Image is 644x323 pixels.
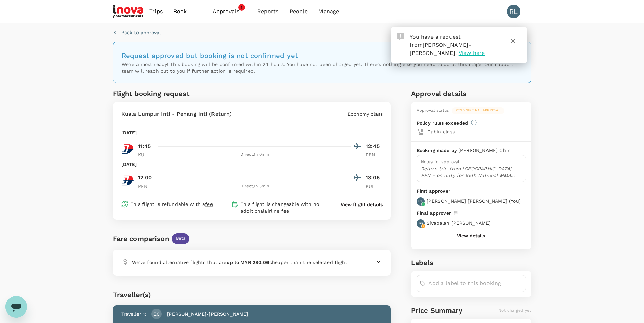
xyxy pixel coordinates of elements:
[121,129,137,136] p: [DATE]
[397,33,404,40] img: Approval Request
[121,142,135,156] img: MH
[241,201,328,214] p: This flight is changeable with no additional
[172,235,190,242] span: Beta
[419,221,423,225] p: SS
[411,305,462,316] h6: Price Summary
[498,308,531,313] span: Not charged yet
[507,5,520,18] div: RL
[238,4,245,11] span: 1
[159,183,351,190] div: Direct , 1h 5min
[153,310,160,317] p: EC
[410,34,472,56] span: You have a request from .
[113,88,251,99] h6: Flight booking request
[458,147,511,154] p: [PERSON_NAME] Chin
[366,151,383,158] p: PEN
[121,310,146,317] p: Traveller 1 :
[159,151,351,158] div: Direct , 1h 0min
[417,147,458,154] p: Booking made by
[366,174,383,182] p: 13:05
[138,183,155,190] p: PEN
[418,199,423,203] p: RL
[122,61,523,74] p: We're almost ready! This booking will be confirmed within 24 hours. You have not been charged yet...
[417,120,468,126] p: Policy rules exceeded
[167,310,248,317] p: [PERSON_NAME]-[PERSON_NAME]
[227,260,269,265] b: up to MYR 280.06
[318,7,339,16] span: Manage
[457,233,485,238] button: View details
[290,7,308,16] span: People
[427,198,521,204] p: [PERSON_NAME] [PERSON_NAME] ( You )
[113,233,169,244] div: Fare comparison
[138,142,151,150] p: 11:45
[421,159,460,164] span: Notes for approval
[138,174,152,182] p: 12:00
[121,161,137,168] p: [DATE]
[173,7,187,16] span: Book
[121,29,161,36] p: Back to approval
[452,108,504,113] span: Pending final approval
[427,220,491,227] p: Sivabalan [PERSON_NAME]
[264,208,289,214] span: airline fee
[132,259,349,266] p: We’ve found alternative flights that are cheaper than the selected flight.
[113,4,144,19] img: iNova Pharmaceuticals
[205,201,213,207] span: fee
[428,278,523,289] input: Add a label to this booking
[131,201,213,208] p: This flight is refundable with a
[121,110,232,118] p: Kuala Lumpur Intl - Penang Intl (Return)
[459,50,485,56] span: View here
[257,7,279,16] span: Reports
[341,201,383,208] button: View flight details
[121,174,135,187] img: MH
[417,210,451,217] p: Final approver
[149,7,163,16] span: Trips
[113,29,161,36] button: Back to approval
[138,151,155,158] p: KUL
[366,183,383,190] p: KUL
[113,289,391,300] div: Traveller(s)
[348,111,383,117] p: Economy class
[417,107,449,114] div: Approval status
[411,257,531,268] h6: Labels
[5,296,27,318] iframe: Button to launch messaging window
[427,128,526,135] p: Cabin class
[417,188,526,195] p: First approver
[411,88,531,99] h6: Approval details
[213,7,246,16] span: Approvals
[366,142,383,150] p: 12:45
[421,165,521,179] p: Return trip from [GEOGRAPHIC_DATA]-PEN - on duty for 65th National MMA Convention & Scientific Co...
[122,50,523,61] h6: Request approved but booking is not confirmed yet
[410,42,472,56] span: [PERSON_NAME]-[PERSON_NAME]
